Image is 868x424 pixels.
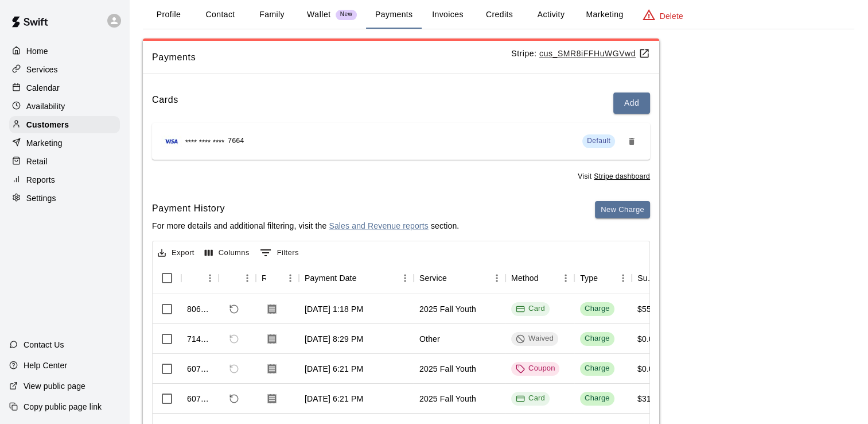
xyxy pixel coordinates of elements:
div: Subtotal [637,262,656,294]
div: $0.00 [637,333,658,345]
div: 806824 [187,303,213,315]
button: Select columns [202,244,252,262]
button: Download Receipt [262,329,282,349]
div: Charge [585,393,610,404]
span: Refund payment [224,329,244,349]
u: cus_SMR8iFFHuWGVwd [539,49,650,58]
a: Stripe dashboard [594,172,650,180]
div: $316.00 [637,393,667,404]
button: Show filters [257,244,302,262]
a: Calendar [9,79,120,97]
div: 2025 Fall Youth [419,363,476,375]
a: Retail [9,153,120,170]
div: Card [516,303,545,314]
button: Menu [282,269,299,287]
p: Availability [26,101,65,112]
div: basic tabs example [143,1,854,29]
p: Settings [26,192,56,204]
button: Download Receipt [262,359,282,379]
p: Retail [26,156,48,167]
p: Delete [660,10,683,22]
a: Sales and Revenue reports [329,221,428,230]
button: Download Receipt [262,299,282,319]
span: Default [587,137,610,145]
span: Refund payment [224,359,244,379]
button: Remove [622,132,641,151]
button: Credits [473,1,525,29]
div: Method [511,262,539,294]
div: Payment Date [305,262,357,294]
p: Customers [26,119,69,130]
p: Help Center [24,360,67,371]
a: Services [9,61,120,78]
p: Services [26,64,58,75]
div: Charge [585,333,610,344]
a: Reports [9,171,120,188]
button: Sort [266,270,282,286]
p: View public page [24,380,85,392]
span: Refund payment [224,299,244,319]
div: Refund [219,262,256,294]
span: Refund payment [224,389,244,408]
button: Contact [194,1,246,29]
button: Activity [525,1,577,29]
a: Home [9,43,120,60]
div: May 22, 2025, 6:21 PM [305,363,363,375]
div: Coupon [516,363,555,374]
span: New [336,11,357,18]
p: Calendar [26,82,60,94]
button: Family [246,1,298,29]
h6: Cards [152,92,178,114]
div: Receipt [262,262,266,294]
span: 7664 [228,136,244,147]
button: New Charge [595,201,650,219]
span: Visit [578,171,650,183]
a: Customers [9,116,120,133]
p: Wallet [307,9,331,21]
p: Reports [26,174,55,186]
div: Receipt [256,262,299,294]
span: Payments [152,50,511,65]
button: Sort [357,270,373,286]
div: Card [516,393,545,404]
p: Stripe: [511,48,650,60]
div: Service [414,262,505,294]
div: Id [181,262,219,294]
div: $559.37 [637,303,667,315]
button: Menu [201,269,219,287]
div: Jul 22, 2025, 8:29 PM [305,333,363,345]
p: Marketing [26,137,63,149]
button: Menu [488,269,505,287]
div: Waived [516,333,554,344]
button: Sort [447,270,463,286]
div: Type [580,262,598,294]
div: 714033 [187,333,213,345]
button: Menu [557,269,574,287]
button: Invoices [422,1,473,29]
p: Copy public page link [24,401,102,413]
button: Sort [539,270,555,286]
div: Type [574,262,632,294]
a: Availability [9,98,120,115]
div: Payment Date [299,262,414,294]
div: Method [505,262,574,294]
p: Home [26,45,48,57]
button: Menu [239,269,256,287]
div: May 22, 2025, 6:21 PM [305,393,363,404]
button: Menu [614,269,632,287]
button: Sort [598,270,614,286]
button: Marketing [577,1,632,29]
div: 2025 Fall Youth [419,393,476,404]
button: Sort [224,270,240,286]
div: 2025 Fall Youth [419,303,476,315]
div: 607062 [187,393,213,404]
a: Marketing [9,134,120,152]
